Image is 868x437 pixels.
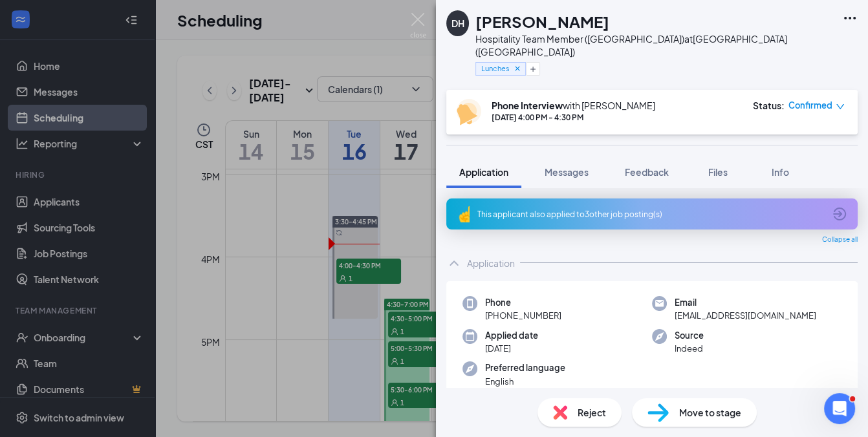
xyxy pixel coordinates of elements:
[842,10,858,26] svg: Ellipses
[772,166,789,178] span: Info
[492,100,563,111] b: Phone Interview
[485,296,561,309] span: Phone
[513,64,522,73] svg: Cross
[675,296,816,309] span: Email
[824,393,855,424] iframe: Intercom live chat
[451,17,464,30] div: DH
[492,112,655,123] div: [DATE] 4:00 PM - 4:30 PM
[675,329,704,342] span: Source
[529,65,537,73] svg: Plus
[836,102,845,111] span: down
[477,209,824,220] div: This applicant also applied to 3 other job posting(s)
[625,166,669,178] span: Feedback
[788,99,832,112] span: Confirmed
[545,166,589,178] span: Messages
[675,309,816,322] span: [EMAIL_ADDRESS][DOMAIN_NAME]
[485,361,565,374] span: Preferred language
[832,206,847,222] svg: ArrowCircle
[708,166,728,178] span: Files
[679,405,741,420] span: Move to stage
[485,375,565,388] span: English
[481,63,510,74] span: Lunches
[675,342,704,355] span: Indeed
[475,10,609,32] h1: [PERSON_NAME]
[492,99,655,112] div: with [PERSON_NAME]
[526,62,540,76] button: Plus
[475,32,836,58] div: Hospitality Team Member ([GEOGRAPHIC_DATA]) at [GEOGRAPHIC_DATA] ([GEOGRAPHIC_DATA])
[459,166,508,178] span: Application
[578,405,606,420] span: Reject
[446,255,462,271] svg: ChevronUp
[485,309,561,322] span: [PHONE_NUMBER]
[485,329,538,342] span: Applied date
[467,257,515,270] div: Application
[753,99,785,112] div: Status :
[822,235,858,245] span: Collapse all
[485,342,538,355] span: [DATE]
